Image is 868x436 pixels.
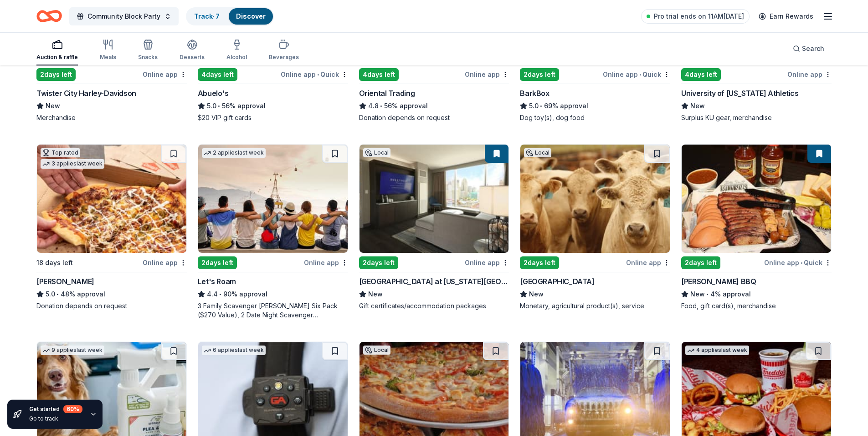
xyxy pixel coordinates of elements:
div: Snacks [138,54,158,61]
div: Alcohol [226,54,247,61]
div: Oriental Trading [359,88,415,99]
a: Image for Casey'sTop rated3 applieslast week18 days leftOnline app[PERSON_NAME]5.0•48% approvalDo... [36,144,187,311]
img: Image for Hollywood Casino at Kansas Speedway [360,145,509,253]
div: 69% approval [520,100,670,111]
span: Community Block Party [87,11,160,22]
div: 18 days left [36,257,73,268]
div: 2 days left [681,256,720,269]
div: $20 VIP gift cards [198,113,348,122]
div: [GEOGRAPHIC_DATA] [520,276,594,287]
span: New [690,289,705,300]
div: Online app [304,257,348,268]
div: 4 applies last week [685,346,749,355]
div: Abuelo's [198,88,229,99]
img: Image for Billy Sims BBQ [682,145,831,253]
div: Online app Quick [764,257,832,268]
div: Gift certificates/accommodation packages [359,301,509,311]
button: Meals [100,35,116,65]
div: 4 days left [198,68,237,81]
span: • [540,102,543,110]
button: Auction & raffle [36,35,78,65]
div: Let's Roam [198,276,236,287]
div: 90% approval [198,289,348,300]
div: Dog toy(s), dog food [520,113,670,122]
div: 2 days left [359,256,398,269]
span: New [46,100,60,111]
div: 2 days left [520,68,559,81]
div: Online app [787,69,832,80]
div: [PERSON_NAME] [36,276,94,287]
span: 4.4 [207,289,218,300]
span: New [368,289,383,300]
div: Beverages [269,54,299,61]
span: New [690,100,705,111]
div: BarkBox [520,88,549,99]
div: Merchandise [36,113,187,122]
div: Meals [100,54,116,61]
span: 4.8 [368,100,379,111]
button: Track· 7Discover [186,7,274,25]
div: 2 days left [520,256,559,269]
span: • [317,71,319,78]
button: Desserts [180,35,205,65]
div: 3 Family Scavenger [PERSON_NAME] Six Pack ($270 Value), 2 Date Night Scavenger [PERSON_NAME] Two ... [198,301,348,320]
div: 56% approval [198,100,348,111]
a: Pro trial ends on 11AM[DATE] [641,9,750,24]
div: 2 days left [198,256,237,269]
div: Donation depends on request [36,301,187,311]
button: Alcohol [226,35,247,65]
button: Snacks [138,35,158,65]
div: Food, gift card(s), merchandise [681,301,832,311]
div: [PERSON_NAME] BBQ [681,276,756,287]
span: New [529,289,544,300]
span: • [218,102,220,110]
a: Image for Central Valley AgLocal2days leftOnline app[GEOGRAPHIC_DATA]NewMonetary, agricultural pr... [520,144,670,311]
div: 3 applies last week [41,159,104,169]
span: • [219,291,221,298]
div: 6 applies last week [202,346,266,355]
div: Desserts [180,54,205,61]
div: Monetary, agricultural product(s), service [520,301,670,311]
button: Community Block Party [69,7,179,25]
span: • [380,102,382,110]
div: 56% approval [359,100,509,111]
a: Discover [236,12,266,20]
div: Local [363,346,390,355]
a: Image for Let's Roam2 applieslast week2days leftOnline appLet's Roam4.4•90% approval3 Family Scav... [198,144,348,320]
div: Local [363,148,390,157]
div: 4 days left [681,68,721,81]
span: 5.0 [207,100,216,111]
img: Image for Let's Roam [198,145,348,253]
div: Get started [29,405,82,413]
div: Online app [465,69,509,80]
div: Go to track [29,415,82,422]
div: Online app [465,257,509,268]
div: 9 applies last week [41,346,104,355]
div: Online app [143,257,187,268]
div: Online app [143,69,187,80]
img: Image for Central Valley Ag [520,145,670,253]
a: Home [36,5,62,27]
div: Top rated [41,148,80,157]
span: • [801,259,802,266]
div: Auction & raffle [36,54,78,61]
span: 5.0 [46,289,55,300]
div: [GEOGRAPHIC_DATA] at [US_STATE][GEOGRAPHIC_DATA] [359,276,509,287]
div: Donation depends on request [359,113,509,122]
div: 48% approval [36,289,187,300]
div: 2 applies last week [202,148,266,158]
div: 2 days left [36,68,76,81]
span: • [56,291,59,298]
span: • [639,71,641,78]
div: Local [524,148,551,157]
div: Surplus KU gear, merchandise [681,113,832,122]
div: University of [US_STATE] Athletics [681,88,798,99]
div: 4% approval [681,289,832,300]
span: 5.0 [529,100,539,111]
div: Online app [626,257,670,268]
div: Online app Quick [603,69,670,80]
a: Track· 7 [194,12,220,20]
div: 60 % [63,405,82,413]
button: Search [786,40,832,58]
a: Image for Hollywood Casino at Kansas SpeedwayLocal2days leftOnline app[GEOGRAPHIC_DATA] at [US_ST... [359,144,509,311]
